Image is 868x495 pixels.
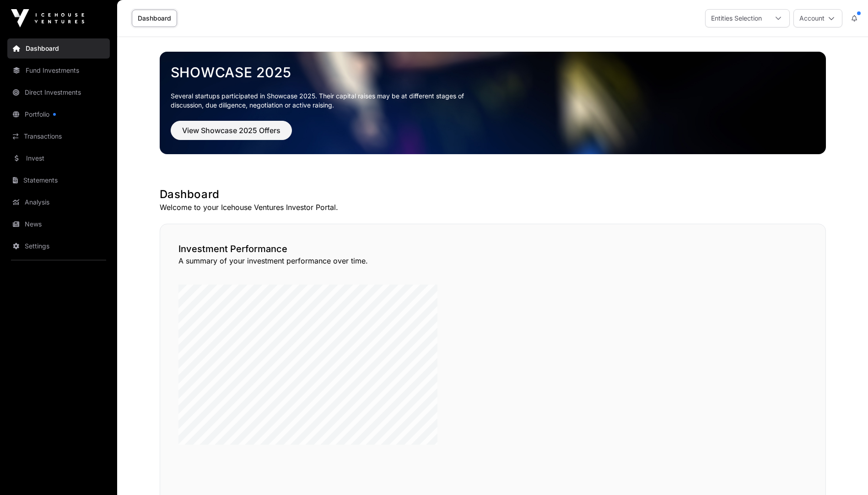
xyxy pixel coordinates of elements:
h1: Dashboard [160,187,826,202]
a: Settings [7,236,110,256]
p: A summary of your investment performance over time. [178,255,807,266]
a: News [7,214,110,234]
a: Statements [7,170,110,190]
span: View Showcase 2025 Offers [182,125,280,136]
h2: Investment Performance [178,242,807,255]
button: Account [793,9,842,27]
a: Analysis [7,192,110,212]
img: Icehouse Ventures Logo [11,9,84,27]
a: Portfolio [7,104,110,124]
a: Dashboard [7,38,110,59]
div: Entities Selection [706,10,767,27]
a: Showcase 2025 [171,64,815,81]
a: Dashboard [132,10,177,27]
img: Showcase 2025 [160,52,826,154]
a: View Showcase 2025 Offers [171,130,292,139]
a: Fund Investments [7,60,110,81]
p: Several startups participated in Showcase 2025. Their capital raises may be at different stages o... [171,91,478,110]
iframe: Chat Widget [822,451,868,495]
button: View Showcase 2025 Offers [171,121,292,140]
p: Welcome to your Icehouse Ventures Investor Portal. [160,202,826,213]
a: Transactions [7,126,110,146]
a: Direct Investments [7,82,110,102]
a: Invest [7,148,110,168]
